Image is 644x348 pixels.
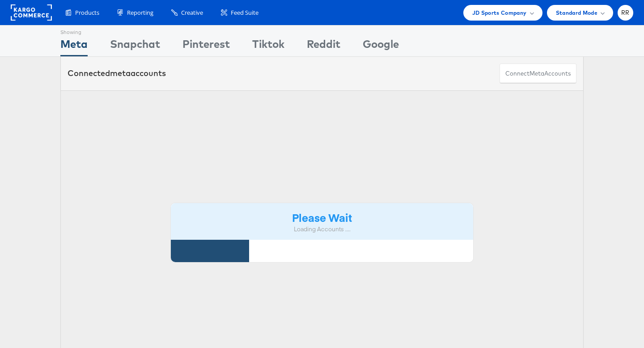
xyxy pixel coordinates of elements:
[181,8,203,17] span: Creative
[252,36,284,56] div: Tiktok
[500,64,576,84] button: ConnectmetaAccounts
[68,68,166,79] div: Connected accounts
[621,10,630,16] span: RR
[110,36,160,56] div: Snapchat
[363,36,399,56] div: Google
[530,69,544,78] span: meta
[75,8,99,17] span: Products
[231,8,258,17] span: Feed Suite
[307,36,340,56] div: Reddit
[292,210,352,225] strong: Please Wait
[110,68,131,78] span: meta
[127,8,153,17] span: Reporting
[178,225,466,233] div: Loading Accounts ....
[60,36,88,56] div: Meta
[182,36,230,56] div: Pinterest
[556,8,597,17] span: Standard Mode
[60,25,88,36] div: Showing
[472,8,527,17] span: JD Sports Company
